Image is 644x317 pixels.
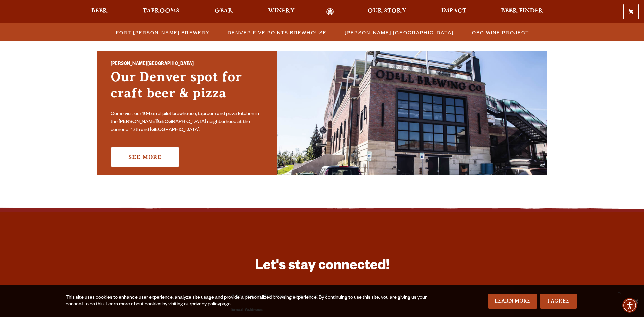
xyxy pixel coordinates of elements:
a: Learn More [488,294,537,309]
div: Accessibility Menu [622,298,637,313]
div: This site uses cookies to enhance user experience, analyze site usage and provide a personalized ... [66,295,432,308]
span: Taprooms [143,8,179,14]
a: [PERSON_NAME] [GEOGRAPHIC_DATA] [341,28,457,37]
span: Fort [PERSON_NAME] Brewery [116,28,210,37]
a: I Agree [540,294,577,309]
a: Impact [437,8,471,16]
span: Beer [91,8,108,14]
h3: Let's stay connected! [231,257,413,277]
span: Denver Five Points Brewhouse [228,28,327,37]
a: Denver Five Points Brewhouse [224,28,330,37]
a: OBC Wine Project [468,28,532,37]
a: Taprooms [138,8,184,16]
span: Our Story [368,8,406,14]
p: Come visit our 10-barrel pilot brewhouse, taproom and pizza kitchen in the [PERSON_NAME][GEOGRAPH... [111,110,264,135]
a: Winery [264,8,299,16]
a: Scroll to top [610,283,627,300]
a: Beer [87,8,112,16]
a: See More [111,147,179,167]
span: Beer Finder [501,8,543,14]
span: Impact [441,8,466,14]
span: [PERSON_NAME] [GEOGRAPHIC_DATA] [345,28,454,37]
a: privacy policy [191,302,220,307]
span: Gear [215,8,233,14]
h3: Our Denver spot for craft beer & pizza [111,69,264,108]
span: Winery [268,8,295,14]
a: Fort [PERSON_NAME] Brewery [112,28,213,37]
img: Sloan’s Lake Brewhouse' [277,51,547,175]
a: Odell Home [317,8,342,16]
a: Beer Finder [497,8,548,16]
span: OBC Wine Project [472,28,529,37]
a: Our Story [363,8,411,16]
a: Gear [210,8,237,16]
h2: [PERSON_NAME][GEOGRAPHIC_DATA] [111,60,264,69]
